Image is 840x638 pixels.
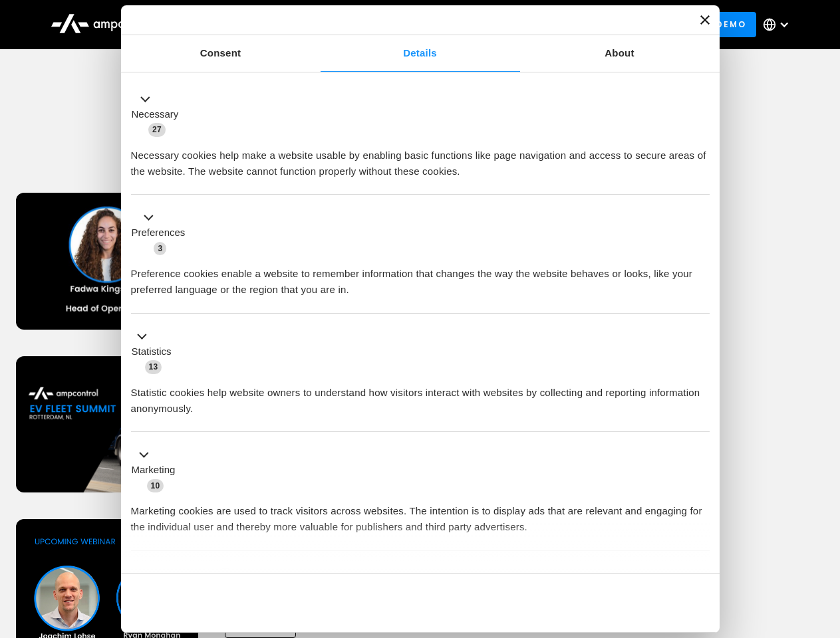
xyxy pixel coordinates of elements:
span: 2 [219,568,232,581]
span: 27 [148,123,166,136]
label: Marketing [132,463,176,478]
button: Marketing (10) [131,447,184,494]
button: Statistics (13) [131,328,180,375]
button: Preferences (3) [131,210,194,257]
span: 3 [154,242,166,255]
a: Consent [121,35,321,72]
h1: Upcoming Webinars [16,134,825,166]
span: 13 [145,360,162,373]
label: Necessary [132,107,179,122]
div: Necessary cookies help make a website usable by enabling basic functions like page navigation and... [131,138,710,179]
button: Necessary (27) [131,91,187,138]
label: Statistics [132,344,172,360]
div: Statistic cookies help website owners to understand how visitors interact with websites by collec... [131,375,710,417]
button: Unclassified (2) [131,566,240,582]
a: Details [321,35,520,72]
a: About [520,35,720,72]
button: Okay [518,584,709,622]
button: Close banner [700,15,710,25]
label: Preferences [132,225,186,241]
span: 10 [147,479,164,492]
div: Preference cookies enable a website to remember information that changes the way the website beha... [131,256,710,298]
div: Marketing cookies are used to track visitors across websites. The intention is to display ads tha... [131,493,710,535]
